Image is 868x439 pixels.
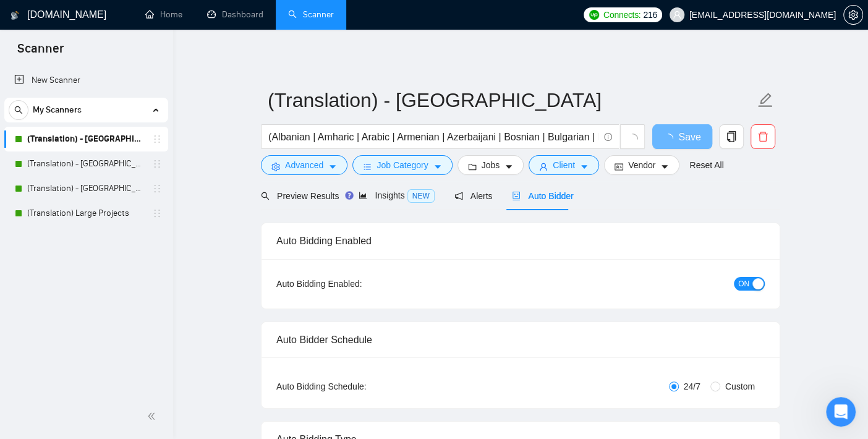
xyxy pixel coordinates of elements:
a: (Translation) - [GEOGRAPHIC_DATA] [27,127,145,151]
span: Custom [720,380,760,393]
a: (Translation) - [GEOGRAPHIC_DATA] [27,151,145,176]
span: caret-down [328,162,337,171]
button: copy [719,124,744,149]
span: Save [678,129,700,145]
span: caret-down [504,162,513,171]
button: idcardVendorcaret-down [604,155,679,175]
img: upwork-logo.png [589,10,599,20]
span: robot [512,192,521,200]
a: (Translation) - [GEOGRAPHIC_DATA] [27,176,145,201]
div: Tooltip anchor [344,190,355,201]
span: Advanced [285,158,323,172]
span: Insights [359,190,434,200]
span: NEW [407,189,435,203]
a: New Scanner [14,68,158,93]
span: Scanner [7,40,74,66]
span: ON [738,277,749,291]
button: userClientcaret-down [529,155,599,175]
span: loading [663,134,678,143]
span: setting [271,162,280,171]
span: 24/7 [679,380,705,393]
button: Save [652,124,712,149]
span: Client [553,158,575,172]
li: New Scanner [4,68,168,93]
span: Connects: [603,8,640,22]
button: search [9,100,28,120]
span: info-circle [604,133,612,141]
span: 216 [643,8,657,22]
input: Scanner name... [268,85,755,116]
span: caret-down [660,162,669,171]
span: Preview Results [261,191,339,201]
span: caret-down [433,162,442,171]
span: My Scanners [33,98,82,122]
button: settingAdvancedcaret-down [261,155,347,175]
span: caret-down [580,162,589,171]
span: copy [720,131,743,142]
a: Reset All [689,158,723,172]
span: Vendor [628,158,655,172]
a: setting [843,10,863,20]
iframe: Intercom live chat [826,397,856,427]
button: barsJob Categorycaret-down [352,155,452,175]
span: Job Category [377,158,428,172]
button: folderJobscaret-down [457,155,524,175]
button: setting [843,5,863,25]
span: setting [844,10,862,20]
span: search [261,192,270,200]
a: dashboardDashboard [207,9,263,20]
span: area-chart [359,191,367,200]
button: delete [751,124,775,149]
a: searchScanner [288,9,334,20]
input: Search Freelance Jobs... [268,129,598,145]
span: loading [627,134,638,145]
span: delete [751,131,775,142]
span: user [539,162,548,171]
span: bars [363,162,372,171]
a: homeHome [145,9,182,20]
div: Auto Bidder Schedule [276,322,765,357]
img: logo [11,6,19,25]
span: folder [468,162,477,171]
span: search [9,106,28,114]
a: (Translation) Large Projects [27,201,145,226]
span: idcard [615,162,623,171]
span: double-left [147,410,160,422]
span: Alerts [454,191,493,201]
span: holder [152,159,162,169]
span: Jobs [482,158,500,172]
span: user [673,11,681,19]
span: edit [757,92,773,108]
span: Auto Bidder [512,191,573,201]
div: Auto Bidding Schedule: [276,380,439,393]
span: holder [152,184,162,194]
span: holder [152,134,162,144]
li: My Scanners [4,98,168,226]
div: Auto Bidding Enabled: [276,277,439,291]
span: notification [454,192,463,200]
span: holder [152,208,162,218]
div: Auto Bidding Enabled [276,223,765,258]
